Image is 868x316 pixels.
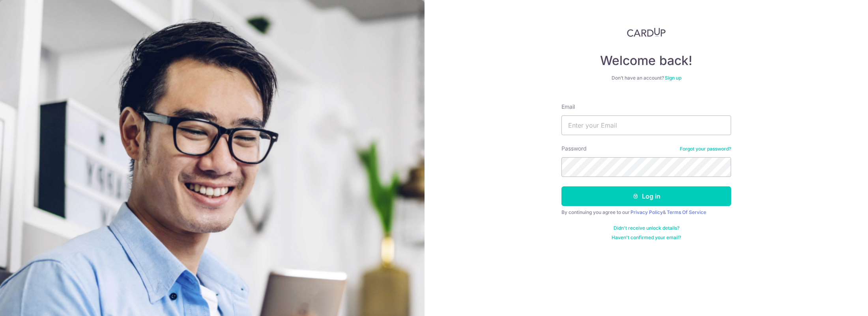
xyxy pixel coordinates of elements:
a: Privacy Policy [630,209,663,215]
input: Enter your Email [561,115,731,135]
img: CardUp Logo [627,28,666,37]
div: Don’t have an account? [561,75,731,81]
a: Terms Of Service [667,209,706,215]
label: Password [561,145,587,152]
a: Didn't receive unlock details? [614,225,679,231]
a: Haven't confirmed your email? [612,234,681,241]
label: Email [561,103,575,111]
div: By continuing you agree to our & [561,209,731,216]
a: Sign up [665,75,681,81]
a: Forgot your password? [680,146,731,152]
button: Log in [561,186,731,206]
h4: Welcome back! [561,53,731,69]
